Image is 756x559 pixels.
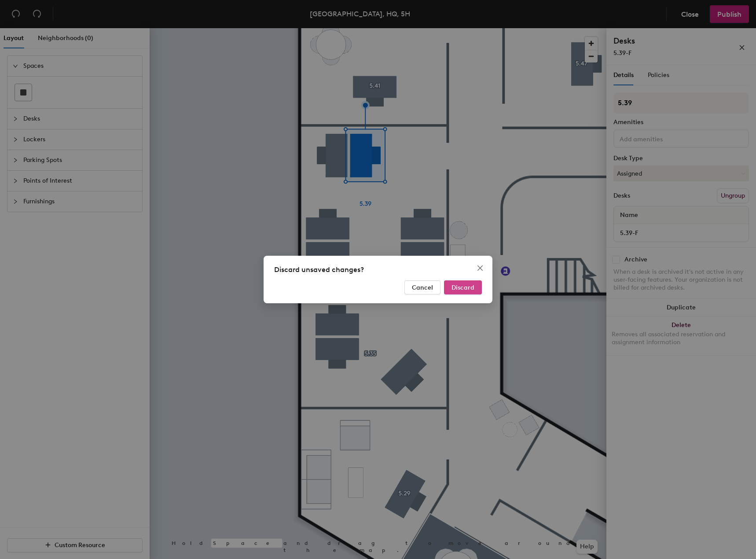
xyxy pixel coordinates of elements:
[473,261,487,275] button: Close
[412,284,433,291] span: Cancel
[274,265,482,275] div: Discard unsaved changes?
[451,284,474,291] span: Discard
[477,265,484,272] span: close
[473,265,487,272] span: Close
[444,280,482,294] button: Discard
[404,280,440,294] button: Cancel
